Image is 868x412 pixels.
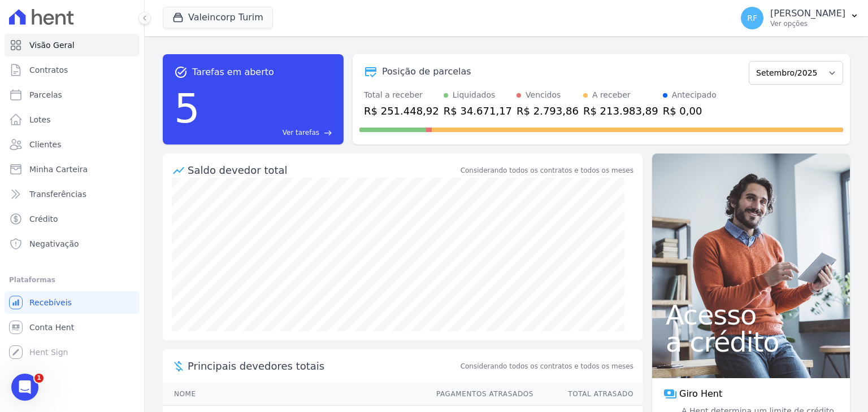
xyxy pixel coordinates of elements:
span: 1 [34,374,44,383]
div: Posição de parcelas [382,65,471,78]
span: Negativação [29,238,79,249]
p: [PERSON_NAME] [770,8,845,19]
a: Negativação [5,233,140,255]
a: Transferências [5,183,140,205]
span: a crédito [666,328,836,356]
span: task_alt [174,65,188,79]
div: R$ 2.793,86 [517,103,579,119]
div: 5 [174,79,200,138]
th: Pagamentos Atrasados [426,383,534,406]
a: Visão Geral [5,34,140,56]
a: Crédito [5,208,140,230]
span: Lotes [29,114,51,125]
span: Conta Hent [29,322,74,333]
span: Parcelas [29,89,62,100]
div: Vencidos [526,89,561,101]
a: Ver tarefas east [205,128,332,138]
span: Transferências [29,189,86,200]
a: Conta Hent [5,316,140,339]
span: east [324,129,332,137]
span: Giro Hent [679,387,722,401]
button: Valeincorp Turim [163,7,273,28]
a: Lotes [5,108,140,131]
th: Nome [163,383,426,406]
p: Ver opções [770,19,845,28]
span: Minha Carteira [29,164,88,175]
div: R$ 213.983,89 [583,103,658,119]
div: Total a receber [364,89,439,101]
span: Crédito [29,213,58,225]
span: Acesso [666,301,836,328]
div: Plataformas [9,273,135,287]
div: Saldo devedor total [188,163,458,178]
span: Considerando todos os contratos e todos os meses [461,361,633,371]
div: R$ 251.448,92 [364,103,439,119]
div: A receber [592,89,631,101]
a: Clientes [5,133,140,156]
div: Antecipado [672,89,717,101]
span: RF [747,14,757,22]
a: Contratos [5,59,140,81]
div: R$ 0,00 [663,103,717,119]
th: Total Atrasado [534,383,643,406]
span: Clientes [29,139,61,150]
span: Visão Geral [29,40,75,51]
a: Recebíveis [5,291,140,314]
span: Contratos [29,64,68,76]
span: Tarefas em aberto [192,65,274,79]
div: R$ 34.671,17 [444,103,512,119]
button: RF [PERSON_NAME] Ver opções [732,2,868,34]
div: Liquidados [453,89,496,101]
div: Considerando todos os contratos e todos os meses [461,165,633,176]
iframe: Intercom live chat [11,374,38,401]
a: Minha Carteira [5,158,140,181]
a: Parcelas [5,84,140,106]
span: Ver tarefas [283,128,319,138]
span: Recebíveis [29,297,72,308]
span: Principais devedores totais [188,358,458,374]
